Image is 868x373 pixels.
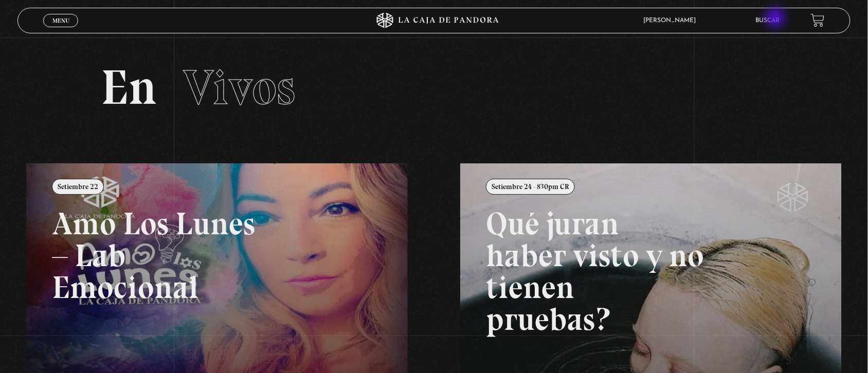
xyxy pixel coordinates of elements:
[101,63,767,112] h2: En
[52,17,69,24] span: Menu
[756,17,780,24] a: Buscar
[49,26,73,33] span: Cerrar
[183,58,295,117] span: Vivos
[639,17,707,24] span: [PERSON_NAME]
[811,13,825,27] a: View your shopping cart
